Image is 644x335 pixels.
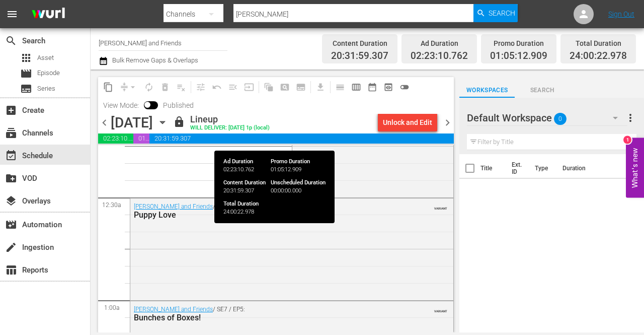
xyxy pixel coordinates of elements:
[20,52,32,64] span: Asset
[293,79,309,95] span: Create Series Block
[329,77,348,97] span: Day Calendar View
[396,79,413,95] span: 24 hours Lineup View is OFF
[378,113,437,131] button: Unlock and Edit
[24,3,72,26] img: ans4CAIJ8jUAAAAAAAAAAAAAAAAAAAAAAAAgQb4GAAAAAAAAAAAAAAAAAAAAAAAAJMjXAAAAAAAAAAAAAAAAAAAAAAAAgAT5G...
[37,68,60,78] span: Episode
[144,101,151,108] span: Toggle to switch from Published to Draft view.
[5,195,17,207] span: Overlays
[399,82,410,92] span: toggle_off
[134,210,398,220] div: Puppy Love
[20,83,32,95] span: Series
[173,79,189,95] span: Clear Lineup
[189,77,209,97] span: Customize Events
[37,84,55,94] span: Series
[411,50,468,62] span: 02:23:10.762
[134,203,213,210] a: [PERSON_NAME] and Friends
[225,79,241,95] span: Fill episodes with ad slates
[241,79,257,95] span: Update Metadata from Key Asset
[134,306,213,313] a: [PERSON_NAME] and Friends
[490,50,547,62] span: 01:05:12.909
[383,113,432,131] div: Unlock and Edit
[490,36,547,50] div: Promo Duration
[209,79,225,95] span: Revert to Primary Episode
[158,101,199,109] span: Published
[441,116,454,129] span: chevron_right
[103,82,113,92] span: content_copy
[6,8,18,20] span: menu
[190,114,270,125] div: Lineup
[570,50,627,62] span: 24:00:22.978
[100,79,116,95] span: Copy Lineup
[554,108,567,129] span: 0
[5,219,17,231] span: Automation
[364,79,380,95] span: Month Calendar View
[529,154,556,182] th: Type
[133,133,149,144] span: 01:05:12.909
[5,264,17,276] span: Reports
[116,79,141,95] span: Remove Gaps & Overlaps
[473,4,518,22] button: Search
[383,82,393,92] span: preview_outlined
[506,154,529,182] th: Ext. ID
[623,136,631,144] div: 1
[5,150,17,162] span: Schedule
[134,203,398,220] div: / SE7 / EP4:
[351,82,361,92] span: calendar_view_week_outlined
[480,154,506,182] th: Title
[5,104,17,116] span: Create
[367,82,377,92] span: date_range_outlined
[37,53,54,63] span: Asset
[190,125,270,131] div: WILL DELIVER: [DATE] 1p (local)
[5,172,17,184] span: VOD
[98,101,144,109] span: View Mode:
[134,306,398,322] div: / SE7 / EP5:
[309,77,329,97] span: Download as CSV
[467,104,627,132] div: Default Workspace
[624,112,636,124] span: more_vert
[141,79,157,95] span: Loop Content
[626,138,644,197] button: Open Feedback Widget
[134,313,398,322] div: Bunches of Boxes!
[5,241,17,253] span: Ingestion
[608,10,634,18] a: Sign Out
[98,133,133,144] span: 02:23:10.762
[570,36,627,50] div: Total Duration
[111,114,153,131] div: [DATE]
[157,79,173,95] span: Select an event to delete
[489,4,515,22] span: Search
[434,202,447,210] span: VARIANT
[5,127,17,139] span: Channels
[411,36,468,50] div: Ad Duration
[331,50,388,62] span: 20:31:59.307
[459,85,515,96] span: Workspaces
[515,85,570,96] span: Search
[331,36,388,50] div: Content Duration
[173,116,185,128] span: lock
[20,68,32,80] span: Episode
[624,106,636,130] button: more_vert
[380,79,396,95] span: View Backup
[5,35,17,47] span: Search
[98,116,111,129] span: chevron_left
[556,154,617,182] th: Duration
[434,305,447,313] span: VARIANT
[277,79,293,95] span: Create Search Block
[149,133,454,144] span: 20:31:59.307
[111,56,198,64] span: Bulk Remove Gaps & Overlaps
